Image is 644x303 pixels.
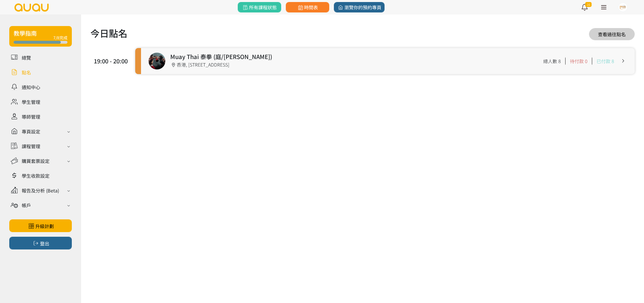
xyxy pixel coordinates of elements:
a: 瀏覽你的預約專頁 [334,2,385,12]
img: logo.svg [14,3,49,12]
span: 時間表 [297,4,318,11]
div: 報告及分析 (Beta) [22,187,59,194]
div: 購買套票設定 [22,157,50,164]
h1: 今日點名 [90,26,127,40]
span: 瀏覽你的預約專頁 [337,4,381,11]
div: 課程管理 [22,143,40,150]
a: 所有課程狀態 [238,2,281,12]
a: 升級計劃 [9,219,72,232]
a: 查看過往點名 [589,28,635,40]
span: 所有課程狀態 [242,4,277,11]
span: 16 [585,2,592,7]
div: 19:00 - 20:00 [93,57,128,65]
div: 專頁設定 [22,128,40,135]
button: 登出 [9,237,72,249]
a: 時間表 [286,2,329,12]
div: 帳戶 [22,202,31,209]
